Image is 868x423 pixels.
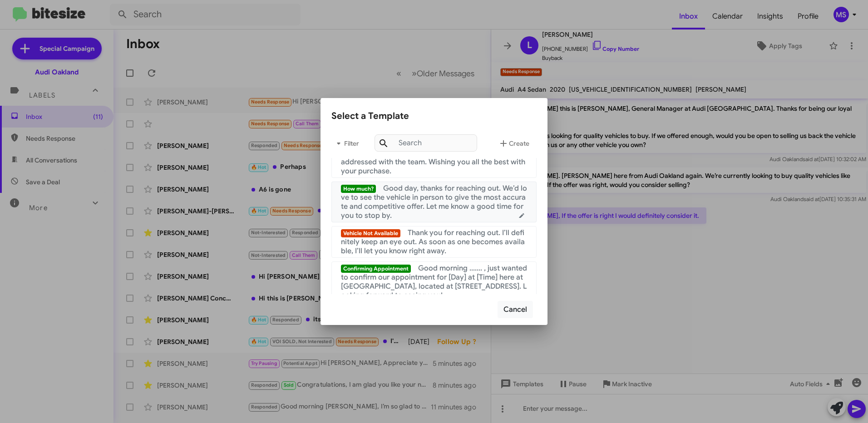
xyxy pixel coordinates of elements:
[498,135,529,152] span: Create
[341,265,411,273] span: Confirming Appointment
[341,185,376,193] span: How much?
[341,229,400,237] span: Vehicle Not Available
[498,301,533,318] button: Cancel
[375,134,477,152] input: Search
[341,184,527,220] span: Good day, thanks for reaching out. We’d love to see the vehicle in person to give the most accura...
[331,133,360,154] button: Filter
[341,264,527,300] span: Good morning ....... , just wanted to confirm our appointment for [Day] at [Time] here at [GEOGRA...
[491,133,537,154] button: Create
[331,135,360,152] span: Filter
[341,228,525,256] span: Thank you for reaching out. I’ll definitely keep an eye out. As soon as one becomes available, I’...
[331,109,537,123] div: Select a Template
